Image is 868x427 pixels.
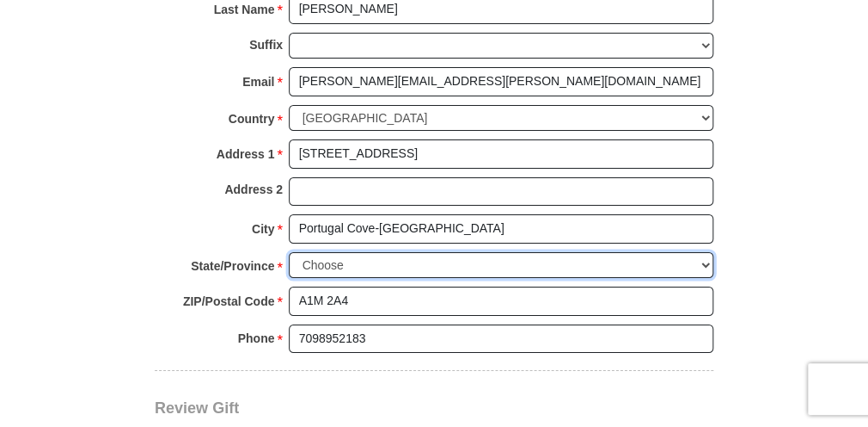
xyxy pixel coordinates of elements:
[224,177,283,201] strong: Address 2
[249,33,283,57] strong: Suffix
[183,289,275,313] strong: ZIP/Postal Code
[242,70,274,94] strong: Email
[252,217,274,241] strong: City
[229,107,275,131] strong: Country
[217,142,275,166] strong: Address 1
[155,399,239,417] span: Review Gift
[238,326,275,350] strong: Phone
[191,254,274,278] strong: State/Province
